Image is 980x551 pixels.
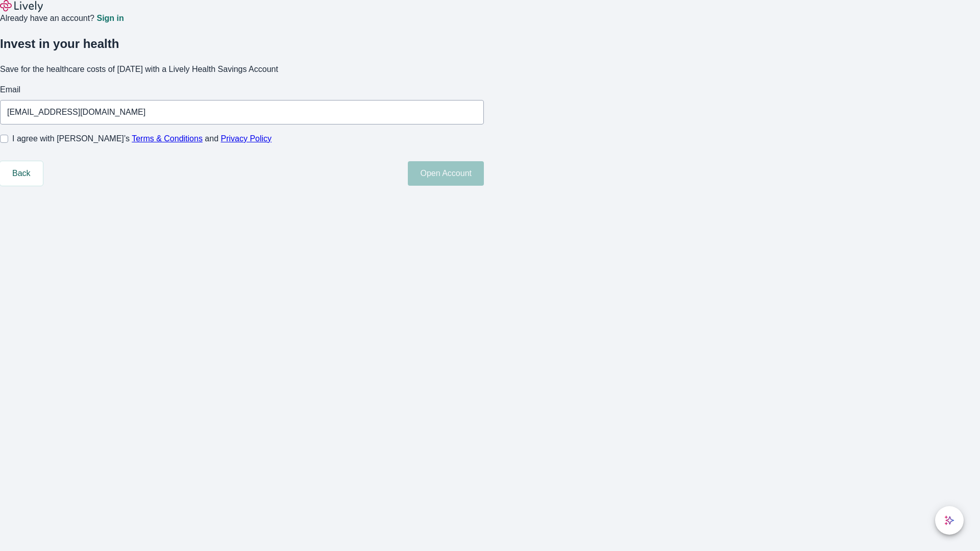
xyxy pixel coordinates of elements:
svg: Lively AI Assistant [944,515,954,525]
a: Privacy Policy [221,134,272,143]
a: Terms & Conditions [132,134,203,143]
button: chat [935,506,964,535]
span: I agree with [PERSON_NAME]’s and [12,133,272,145]
a: Sign in [96,14,124,22]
